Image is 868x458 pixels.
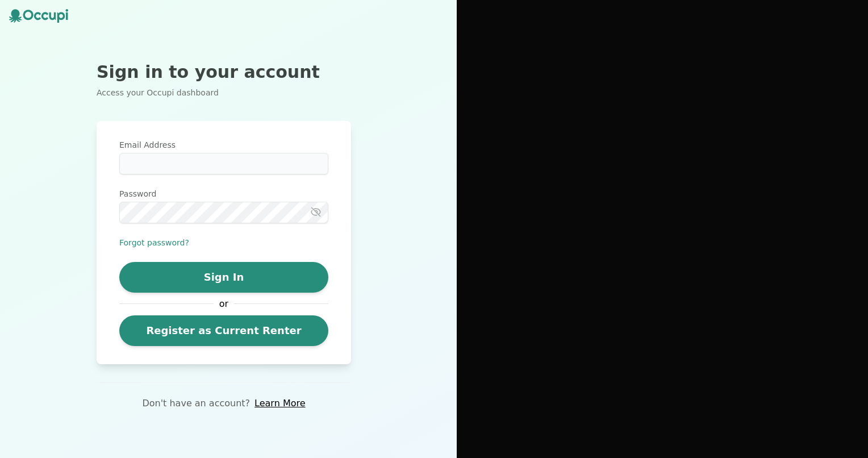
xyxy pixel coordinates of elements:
span: or [214,297,234,311]
h2: Sign in to your account [97,62,351,82]
a: Register as Current Renter [119,315,328,346]
button: Forgot password? [119,237,189,248]
a: Learn More [254,397,305,410]
label: Email Address [119,139,328,151]
p: Access your Occupi dashboard [97,87,351,98]
button: Sign In [119,262,328,293]
label: Password [119,188,328,199]
p: Don't have an account? [142,397,250,410]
